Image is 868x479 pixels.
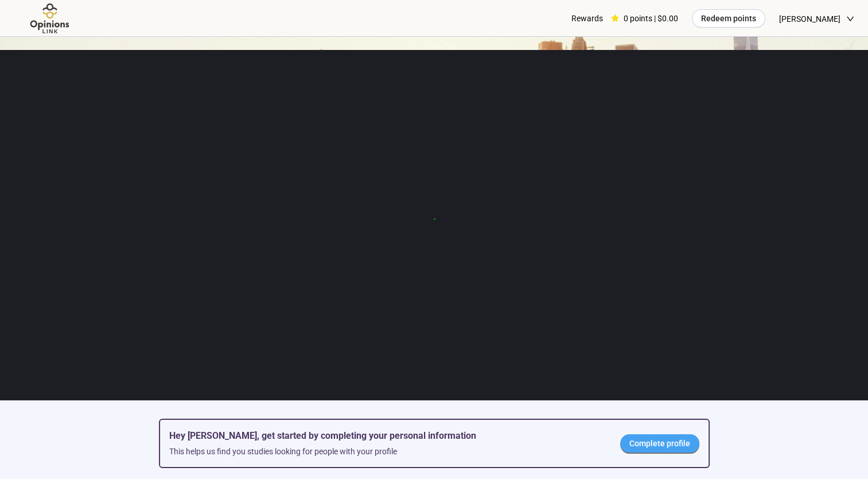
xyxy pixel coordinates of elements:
span: [PERSON_NAME] [779,1,840,37]
span: star [611,14,619,22]
span: Redeem points [701,12,756,25]
button: Redeem points [692,9,765,28]
span: Complete profile [629,437,690,450]
h5: Hey [PERSON_NAME], get started by completing your personal information [169,429,602,443]
span: down [846,15,854,23]
a: Complete profile [620,434,699,453]
div: This helps us find you studies looking for people with your profile [169,445,602,458]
